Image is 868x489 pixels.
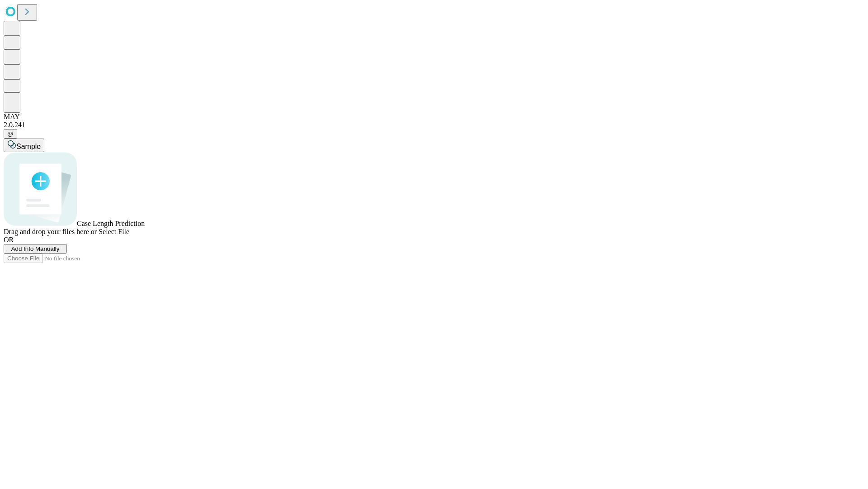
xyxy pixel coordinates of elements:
span: Drag and drop your files here or [4,228,97,235]
button: Add Info Manually [4,244,67,254]
span: Add Info Manually [11,245,60,252]
span: Select File [99,228,129,235]
div: 2.0.241 [4,121,864,129]
span: OR [4,236,14,244]
span: @ [7,130,14,137]
button: Sample [4,139,44,152]
span: Sample [16,143,41,150]
div: MAY [4,113,864,121]
span: Case Length Prediction [77,220,145,227]
button: @ [4,129,17,139]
